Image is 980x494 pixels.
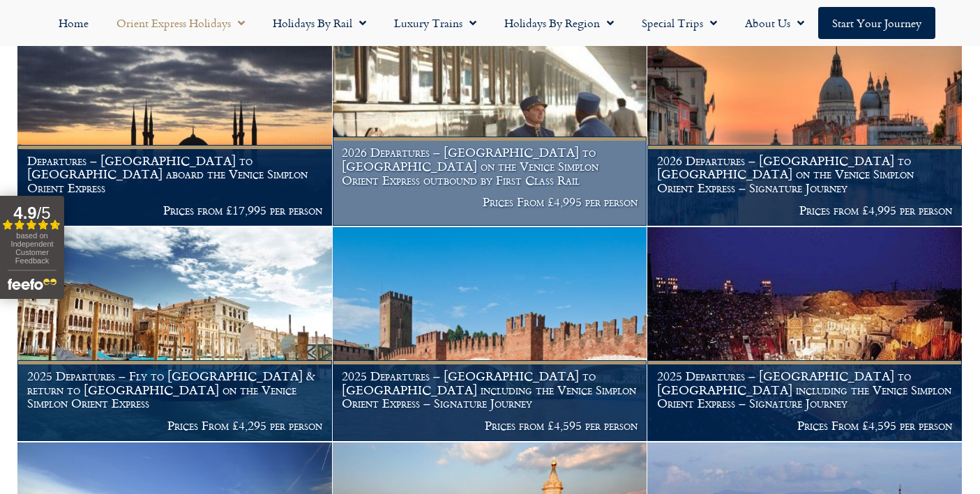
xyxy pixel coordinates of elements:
[333,227,648,442] a: 2025 Departures – [GEOGRAPHIC_DATA] to [GEOGRAPHIC_DATA] including the Venice Simplon Orient Expr...
[17,227,332,441] img: venice aboard the Orient Express
[657,369,953,410] h1: 2025 Departures – [GEOGRAPHIC_DATA] to [GEOGRAPHIC_DATA] including the Venice Simplon Orient Expr...
[342,146,638,187] h1: 2026 Departures – [GEOGRAPHIC_DATA] to [GEOGRAPHIC_DATA] on the Venice Simplon Orient Express out...
[647,227,963,442] a: 2025 Departures – [GEOGRAPHIC_DATA] to [GEOGRAPHIC_DATA] including the Venice Simplon Orient Expr...
[27,203,323,217] p: Prices from £17,995 per person
[657,419,953,433] p: Prices From £4,595 per person
[647,12,962,226] img: Orient Express Special Venice compressed
[27,419,323,433] p: Prices From £4,295 per person
[342,419,638,433] p: Prices from £4,595 per person
[628,7,731,39] a: Special Trips
[17,227,333,442] a: 2025 Departures – Fly to [GEOGRAPHIC_DATA] & return to [GEOGRAPHIC_DATA] on the Venice Simplon Or...
[731,7,818,39] a: About Us
[7,7,973,39] nav: Menu
[259,7,380,39] a: Holidays by Rail
[818,7,935,39] a: Start your Journey
[333,12,648,226] a: 2026 Departures – [GEOGRAPHIC_DATA] to [GEOGRAPHIC_DATA] on the Venice Simplon Orient Express out...
[657,203,953,217] p: Prices from £4,995 per person
[490,7,628,39] a: Holidays by Region
[27,369,323,410] h1: 2025 Departures – Fly to [GEOGRAPHIC_DATA] & return to [GEOGRAPHIC_DATA] on the Venice Simplon Or...
[647,12,963,226] a: 2026 Departures – [GEOGRAPHIC_DATA] to [GEOGRAPHIC_DATA] on the Venice Simplon Orient Express – S...
[45,7,103,39] a: Home
[27,154,323,195] h1: Departures – [GEOGRAPHIC_DATA] to [GEOGRAPHIC_DATA] aboard the Venice Simplon Orient Express
[103,7,259,39] a: Orient Express Holidays
[657,154,953,195] h1: 2026 Departures – [GEOGRAPHIC_DATA] to [GEOGRAPHIC_DATA] on the Venice Simplon Orient Express – S...
[342,195,638,209] p: Prices From £4,995 per person
[17,12,333,226] a: Departures – [GEOGRAPHIC_DATA] to [GEOGRAPHIC_DATA] aboard the Venice Simplon Orient Express Pric...
[380,7,490,39] a: Luxury Trains
[342,369,638,410] h1: 2025 Departures – [GEOGRAPHIC_DATA] to [GEOGRAPHIC_DATA] including the Venice Simplon Orient Expr...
